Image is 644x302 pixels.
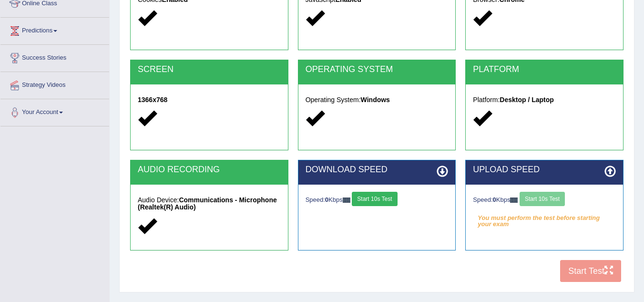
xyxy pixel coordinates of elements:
a: Your Account [0,99,109,123]
h2: SCREEN [138,65,281,74]
h5: Operating System: [306,96,449,104]
a: Strategy Videos [0,72,109,96]
h2: OPERATING SYSTEM [306,65,449,74]
button: Start 10s Test [352,192,397,206]
h5: Platform: [473,96,616,104]
strong: Communications - Microphone (Realtek(R) Audio) [138,196,277,211]
em: You must perform the test before starting your exam [473,211,616,225]
a: Success Stories [0,45,109,69]
a: Predictions [0,18,109,42]
img: ajax-loader-fb-connection.gif [343,198,350,203]
strong: 1366x768 [138,96,167,104]
strong: 0 [325,196,328,203]
strong: Windows [361,96,390,104]
h2: DOWNLOAD SPEED [306,165,449,175]
strong: 0 [493,196,496,203]
h2: AUDIO RECORDING [138,165,281,175]
h5: Audio Device: [138,197,281,211]
div: Speed: Kbps [306,192,449,208]
strong: Desktop / Laptop [500,96,554,104]
img: ajax-loader-fb-connection.gif [510,198,518,203]
h2: UPLOAD SPEED [473,165,616,175]
div: Speed: Kbps [473,192,616,208]
h2: PLATFORM [473,65,616,74]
